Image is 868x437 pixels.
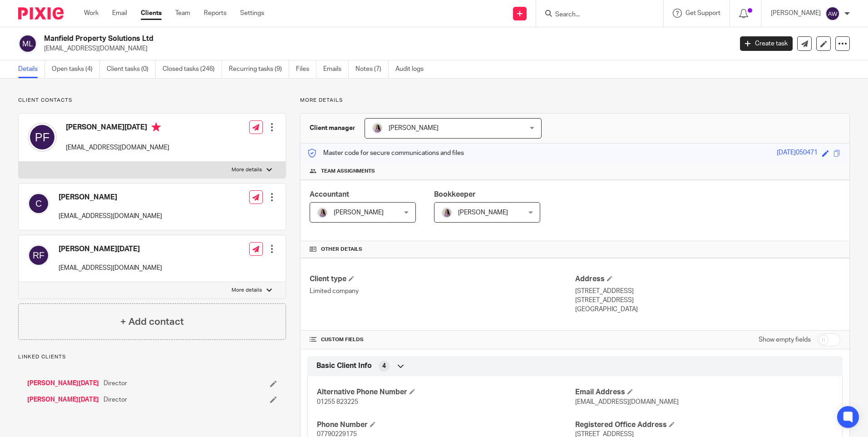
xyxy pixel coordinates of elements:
span: Director [104,379,127,388]
h4: + Add contact [120,315,184,329]
span: Other details [321,246,362,253]
h4: CUSTOM FIELDS [310,336,575,343]
span: Team assignments [321,168,375,175]
img: Olivia.jpg [441,207,452,218]
span: [PERSON_NAME] [334,209,384,216]
img: svg%3E [28,244,49,266]
span: 4 [382,362,386,371]
a: Clients [141,9,162,18]
a: Team [175,9,190,18]
a: Create task [740,36,793,51]
h4: Registered Office Address [575,420,833,430]
a: Files [296,60,316,78]
span: Basic Client Info [316,361,372,371]
h2: Manfield Property Solutions Ltd [44,34,590,44]
h4: [PERSON_NAME][DATE] [59,244,162,254]
p: More details [232,287,262,294]
h4: [PERSON_NAME][DATE] [66,123,169,134]
p: [EMAIL_ADDRESS][DOMAIN_NAME] [59,212,162,221]
h4: Alternative Phone Number [317,387,575,397]
p: Linked clients [18,353,286,361]
a: Client tasks (0) [107,60,156,78]
p: [GEOGRAPHIC_DATA] [575,305,840,314]
h4: Client type [310,274,575,284]
p: [STREET_ADDRESS] [575,287,840,296]
img: svg%3E [28,123,57,152]
img: svg%3E [825,6,840,21]
input: Search [554,11,636,19]
p: [EMAIL_ADDRESS][DOMAIN_NAME] [44,44,726,53]
span: 01255 823225 [317,399,358,405]
a: Work [84,9,99,18]
img: Pixie [18,7,64,20]
p: Client contacts [18,97,286,104]
p: More details [300,97,850,104]
h3: Client manager [310,124,355,133]
img: Olivia.jpg [372,123,383,134]
p: [EMAIL_ADDRESS][DOMAIN_NAME] [66,143,169,152]
a: Reports [204,9,227,18]
span: [PERSON_NAME] [458,209,508,216]
span: Get Support [686,10,720,16]
p: [EMAIL_ADDRESS][DOMAIN_NAME] [59,263,162,273]
img: svg%3E [18,34,37,53]
span: Bookkeeper [434,191,476,198]
a: Email [112,9,127,18]
p: Limited company [310,287,575,296]
a: Closed tasks (246) [163,60,222,78]
a: Settings [240,9,264,18]
a: Open tasks (4) [52,60,100,78]
img: Olivia.jpg [317,207,328,218]
a: [PERSON_NAME][DATE] [27,395,99,404]
p: [PERSON_NAME] [771,9,821,18]
span: Director [104,395,127,404]
a: Notes (7) [355,60,389,78]
a: [PERSON_NAME][DATE] [27,379,99,388]
img: svg%3E [28,193,49,214]
a: Details [18,60,45,78]
p: Master code for secure communications and files [307,149,464,158]
h4: [PERSON_NAME] [59,193,162,202]
p: More details [232,166,262,174]
span: [PERSON_NAME] [389,125,439,131]
i: Primary [152,123,161,132]
h4: Phone Number [317,420,575,430]
span: [EMAIL_ADDRESS][DOMAIN_NAME] [575,399,679,405]
a: Audit logs [395,60,430,78]
h4: Email Address [575,387,833,397]
div: [DATE]050471 [777,148,818,159]
p: [STREET_ADDRESS] [575,296,840,305]
span: Accountant [310,191,349,198]
a: Recurring tasks (9) [229,60,289,78]
h4: Address [575,274,840,284]
a: Emails [323,60,349,78]
label: Show empty fields [759,335,811,344]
